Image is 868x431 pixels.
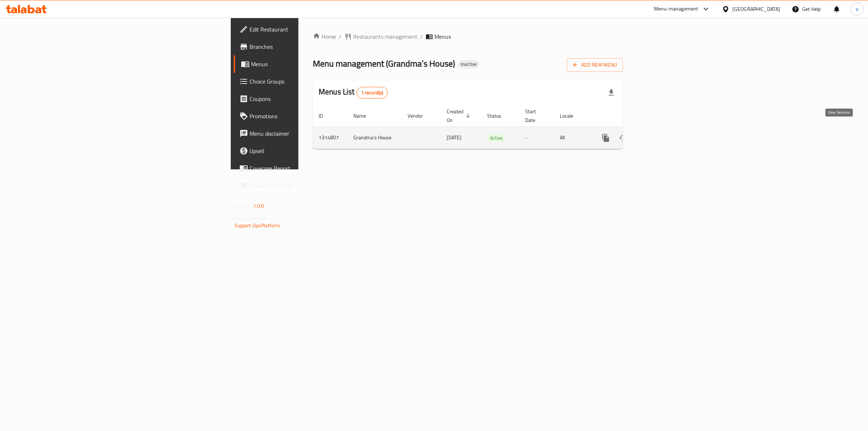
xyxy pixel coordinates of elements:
[234,125,376,142] a: Menu disclaimer
[234,201,252,211] span: Version:
[313,32,623,41] nav: breadcrumb
[408,111,432,120] span: Vendor
[654,5,698,13] div: Menu-management
[458,61,480,67] span: Inactive
[732,5,780,13] div: [GEOGRAPHIC_DATA]
[250,164,370,173] span: Coverage Report
[234,214,268,223] span: Get support on:
[447,107,473,124] span: Created On
[447,133,461,142] span: [DATE]
[560,111,583,120] span: Locale
[234,21,376,38] a: Edit Restaurant
[597,129,614,147] button: more
[234,221,280,230] a: Support.OpsPlatform
[234,55,376,73] a: Menus
[420,32,423,41] li: /
[554,127,591,149] td: All
[253,201,264,211] span: 1.0.0
[234,142,376,160] a: Upsell
[319,86,388,98] h2: Menus List
[319,111,332,120] span: ID
[573,60,617,69] span: Add New Menu
[487,134,506,142] span: Active
[614,129,632,147] button: Change Status
[250,94,370,103] span: Coupons
[487,111,511,120] span: Status
[251,60,370,68] span: Menus
[856,5,858,13] span: o
[353,111,375,120] span: Name
[234,160,376,177] a: Coverage Report
[250,129,370,138] span: Menu disclaimer
[353,32,417,41] span: Restaurants management
[567,58,623,72] button: Add New Menu
[250,181,370,190] span: Grocery Checklist
[234,90,376,107] a: Coupons
[519,127,554,149] td: -
[357,89,388,96] span: 1 record(s)
[250,112,370,121] span: Promotions
[250,147,370,155] span: Upsell
[234,38,376,55] a: Branches
[234,107,376,125] a: Promotions
[434,32,451,41] span: Menus
[458,60,480,69] div: Inactive
[525,107,545,124] span: Start Date
[357,87,388,98] div: Total records count
[603,84,620,101] div: Export file
[234,177,376,194] a: Grocery Checklist
[313,105,672,149] table: enhanced table
[250,42,370,51] span: Branches
[250,77,370,86] span: Choice Groups
[250,25,370,34] span: Edit Restaurant
[591,105,672,127] th: Actions
[487,134,506,142] div: Active
[313,55,455,72] span: Menu management ( Grandma’s House )
[234,73,376,90] a: Choice Groups
[344,32,417,41] a: Restaurants management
